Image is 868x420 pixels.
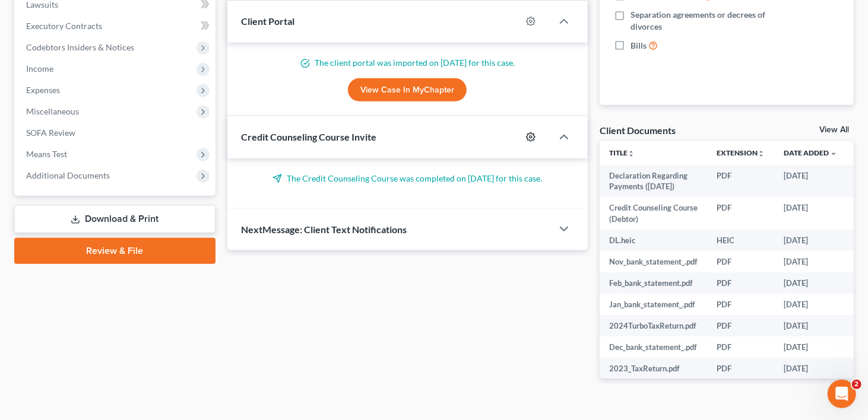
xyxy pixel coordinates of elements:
span: Client Portal [242,15,295,27]
span: Miscellaneous [26,106,79,116]
iframe: Intercom live chat [828,380,856,408]
td: [DATE] [774,197,847,230]
td: [DATE] [774,336,847,358]
span: Codebtors Insiders & Notices [26,42,134,52]
td: PDF [707,315,774,336]
td: Feb_bank_statement.pdf [600,272,707,294]
td: [DATE] [774,272,847,294]
span: SOFA Review [26,128,75,138]
td: PDF [707,294,774,315]
td: 2023_TaxReturn.pdf [600,358,707,379]
span: Credit Counseling Course Invite [242,131,377,142]
a: Extensionunfold_more [717,148,765,157]
span: Income [26,63,53,74]
td: DL.heic [600,230,707,251]
td: PDF [707,336,774,358]
td: PDF [707,165,774,198]
a: Titleunfold_more [609,148,635,157]
span: 2 [852,380,861,389]
a: Review & File [14,238,216,264]
p: The Credit Counseling Course was completed on [DATE] for this case. [242,173,574,184]
i: expand_more [830,150,837,157]
td: PDF [707,358,774,379]
a: Date Added expand_more [784,148,837,157]
td: Dec_bank_statement_.pdf [600,336,707,358]
a: SOFA Review [17,122,216,144]
div: Client Documents [600,124,676,136]
i: unfold_more [758,150,765,157]
td: [DATE] [774,315,847,336]
td: Nov_bank_statement_.pdf [600,251,707,272]
td: [DATE] [774,294,847,315]
span: Separation agreements or decrees of divorces [631,9,780,33]
span: Executory Contracts [26,21,102,31]
td: PDF [707,272,774,294]
a: View All [819,126,849,134]
a: Executory Contracts [17,15,216,37]
td: Jan_bank_statement_.pdf [600,294,707,315]
td: PDF [707,251,774,272]
td: Credit Counseling Course (Debtor) [600,197,707,230]
td: 2024TurboTaxReturn.pdf [600,315,707,336]
td: [DATE] [774,358,847,379]
td: Declaration Regarding Payments ([DATE]) [600,165,707,198]
td: [DATE] [774,251,847,272]
span: NextMessage: Client Text Notifications [242,224,407,235]
a: View Case in MyChapter [348,78,467,102]
td: [DATE] [774,165,847,198]
td: [DATE] [774,230,847,251]
i: unfold_more [628,150,635,157]
span: Additional Documents [26,170,110,180]
td: PDF [707,197,774,230]
span: Expenses [26,85,60,95]
td: HEIC [707,230,774,251]
a: Download & Print [14,205,216,233]
p: The client portal was imported on [DATE] for this case. [242,57,574,69]
span: Bills [631,40,647,52]
span: Means Test [26,149,67,159]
